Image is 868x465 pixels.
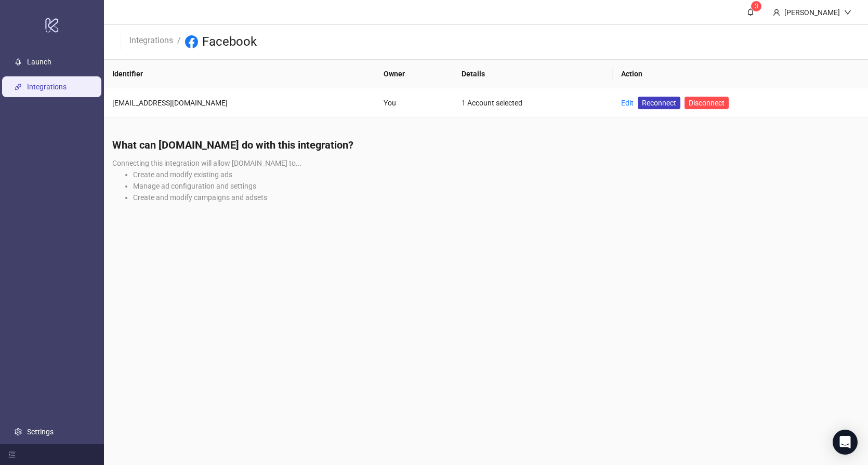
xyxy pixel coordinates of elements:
div: 1 Account selected [462,97,604,109]
th: Details [453,60,612,88]
span: Connecting this integration will allow [DOMAIN_NAME] to... [112,159,302,167]
span: bell [747,8,754,16]
div: Open Intercom Messenger [833,430,858,455]
div: You [384,97,445,109]
span: down [844,9,851,16]
a: Reconnect [638,97,680,109]
div: [EMAIL_ADDRESS][DOMAIN_NAME] [112,97,367,109]
span: menu-fold [8,451,16,458]
span: Disconnect [689,99,725,107]
a: Integrations [27,83,67,91]
span: Reconnect [642,97,676,109]
span: user [773,9,780,16]
a: Launch [27,58,51,66]
h4: What can [DOMAIN_NAME] do with this integration? [112,138,860,152]
li: Create and modify campaigns and adsets [133,192,860,203]
th: Identifier [104,60,375,88]
a: Edit [621,99,634,107]
h3: Facebook [202,34,257,50]
div: [PERSON_NAME] [780,7,844,18]
th: Owner [375,60,453,88]
button: Disconnect [685,97,729,109]
li: Manage ad configuration and settings [133,180,860,192]
sup: 3 [751,1,761,11]
a: Settings [27,428,54,436]
a: Integrations [127,34,175,45]
li: Create and modify existing ads [133,169,860,180]
li: / [177,34,181,50]
span: 3 [755,3,758,10]
th: Action [613,60,868,88]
